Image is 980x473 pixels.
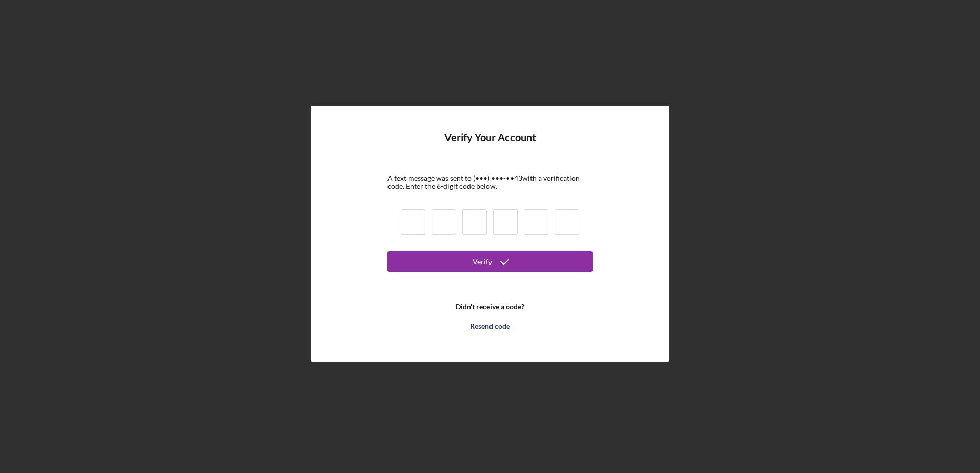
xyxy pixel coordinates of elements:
[387,251,593,272] button: Verify
[473,251,492,272] div: Verify
[387,174,593,190] div: A text message was sent to (•••) •••-•• 43 with a verification code. Enter the 6-digit code below.
[456,303,524,311] b: Didn't receive a code?
[470,316,510,336] div: Resend code
[387,316,593,336] button: Resend code
[444,132,536,159] h4: Verify Your Account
